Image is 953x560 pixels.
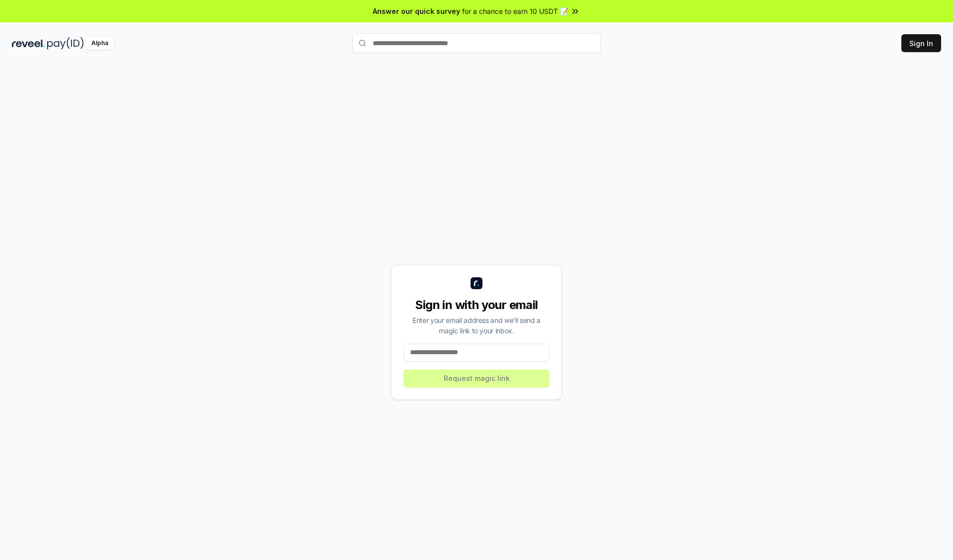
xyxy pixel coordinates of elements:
span: Answer our quick survey [373,6,460,16]
img: logo_small [471,277,482,289]
img: pay_id [47,37,84,50]
img: reveel_dark [12,37,45,50]
span: for a chance to earn 10 USDT 📝 [462,6,568,16]
div: Enter your email address and we’ll send a magic link to your inbox. [404,315,549,336]
div: Sign in with your email [404,297,549,313]
button: Sign In [901,34,941,52]
div: Alpha [86,37,114,50]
